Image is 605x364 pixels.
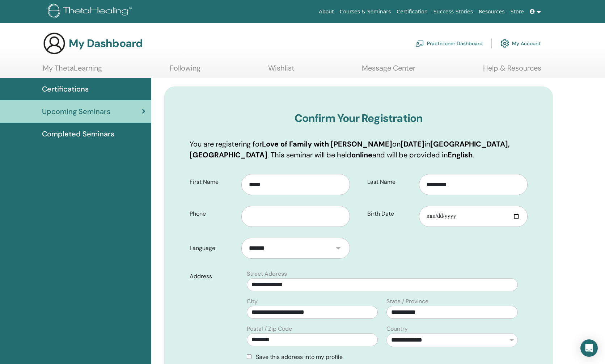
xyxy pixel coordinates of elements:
a: Wishlist [268,64,295,78]
label: First Name [184,175,241,189]
a: Resources [476,5,508,18]
a: Courses & Seminars [337,5,394,18]
label: City [247,297,258,306]
span: Save this address into my profile [256,353,343,361]
div: Open Intercom Messenger [580,339,598,357]
a: About [316,5,337,18]
a: Store [508,5,527,18]
label: Postal / Zip Code [247,325,292,333]
a: Practitioner Dashboard [415,35,483,51]
a: Certification [394,5,430,18]
h3: My Dashboard [69,37,143,50]
h3: Confirm Your Registration [190,112,528,125]
span: Upcoming Seminars [42,106,110,117]
label: Phone [184,207,241,221]
a: My Account [500,35,541,51]
label: Address [184,270,242,283]
b: online [351,150,372,160]
b: English [448,150,473,160]
span: Completed Seminars [42,128,114,139]
b: [DATE] [401,139,424,149]
a: Help & Resources [483,64,541,78]
span: Certifications [42,84,89,94]
label: State / Province [386,297,428,306]
a: Following [170,64,200,78]
b: Love of Family with [PERSON_NAME] [262,139,392,149]
a: My ThetaLearning [43,64,102,78]
img: chalkboard-teacher.svg [415,40,424,47]
label: Language [184,241,241,255]
label: Country [386,325,408,333]
img: logo.png [48,4,134,20]
a: Success Stories [431,5,476,18]
label: Street Address [247,270,287,278]
label: Last Name [362,175,419,189]
p: You are registering for on in . This seminar will be held and will be provided in . [190,139,528,160]
label: Birth Date [362,207,419,221]
a: Message Center [362,64,415,78]
img: cog.svg [500,37,509,50]
img: generic-user-icon.jpg [43,32,66,55]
